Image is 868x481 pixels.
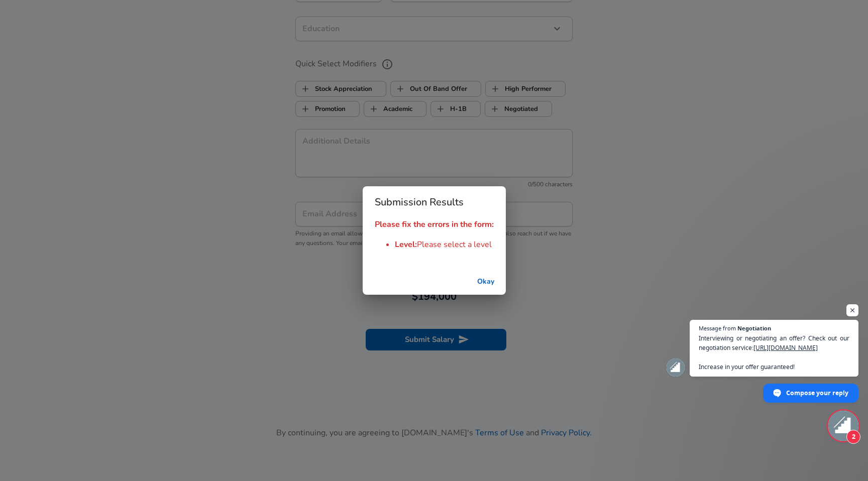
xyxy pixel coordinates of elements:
[417,239,492,250] span: Please select a level
[395,239,417,250] span: Level :
[375,219,494,230] strong: Please fix the errors in the form:
[699,325,736,331] span: Message from
[828,411,858,441] div: Open chat
[470,273,502,291] button: successful-submission-button
[699,333,849,372] span: Interviewing or negotiating an offer? Check out our negotiation service: Increase in your offer g...
[737,325,771,331] span: Negotiation
[846,430,860,444] span: 2
[363,186,506,218] h2: Submission Results
[786,384,848,402] span: Compose your reply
